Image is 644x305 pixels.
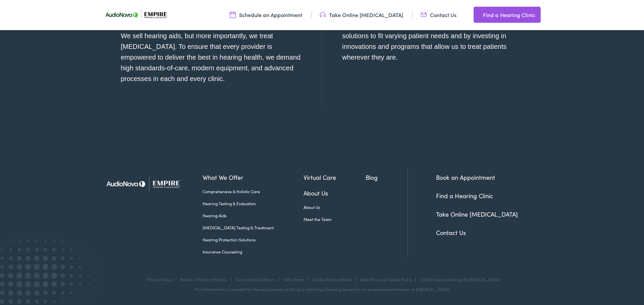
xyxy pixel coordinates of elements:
[230,11,302,18] a: Schedule an Appointment
[360,277,412,282] a: Web Privacy & Cookie Policy
[203,249,304,255] a: Insurance Counseling
[304,204,366,210] a: About Us
[203,173,304,182] a: What We Offer
[304,173,366,182] a: Virtual Care
[421,11,457,18] a: Contact Us
[342,9,523,63] div: We work to make hearing health attainable for as many people as we can by offering a range of ser...
[436,173,495,181] a: Book an Appointment
[230,11,236,18] img: utility icon
[283,277,304,282] a: SMS Terms
[101,287,543,292] div: This information is intended for the sole purpose of fitting or selecting a hearing aid and is no...
[203,237,304,243] a: Hearing Protection Solutions
[101,168,193,200] img: Empire Hearing & Audiology
[203,225,304,231] a: [MEDICAL_DATA] Testing & Treatment
[436,228,466,237] a: Contact Us
[203,201,304,207] a: Hearing Testing & Evaluation
[203,213,304,219] a: Hearing Aids
[417,277,500,282] div: ©2025 Empire Hearing & [MEDICAL_DATA]
[320,11,326,18] img: utility icon
[474,7,541,23] a: Find a Hearing Clinic
[436,192,493,200] a: Find a Hearing Clinic
[312,277,352,282] a: Cookie Privacy Notice
[320,11,403,18] a: Take Online [MEDICAL_DATA]
[366,173,408,182] a: Blog
[203,188,304,195] a: Comprehensive & Holistic Care
[121,30,302,84] div: We sell hearing aids, but more importantly, we treat [MEDICAL_DATA]. To ensure that every provide...
[304,216,366,222] a: Meet the Team
[235,277,275,282] a: Terms and Conditions
[147,277,172,282] a: Privacy Policy
[180,277,227,282] a: Notice of Privacy Practice
[474,11,480,19] img: utility icon
[436,210,518,218] a: Take Online [MEDICAL_DATA]
[304,188,366,198] a: About Us
[421,11,427,18] img: utility icon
